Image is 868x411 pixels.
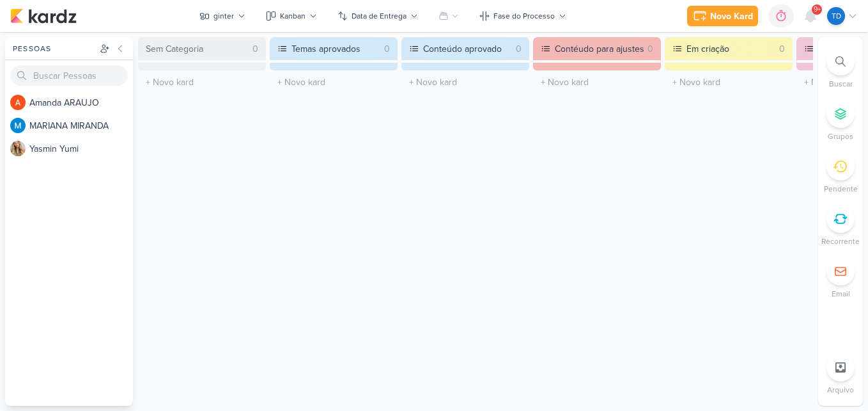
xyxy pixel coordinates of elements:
[10,43,97,54] div: Pessoas
[821,236,860,247] p: Recorrente
[10,118,26,133] img: MARIANA MIRANDA
[828,131,853,142] p: Grupos
[710,10,753,23] div: Novo Kard
[832,288,850,300] p: Email
[551,37,647,60] div: Contéudo para ajustes
[288,37,384,60] div: Temas aprovados
[384,42,390,56] div: 0
[536,73,658,92] input: + Novo kard
[827,384,854,396] p: Arquivo
[10,95,26,110] img: Amanda ARAUJO
[252,42,258,56] div: 0
[818,47,863,90] li: Ctrl + F
[683,37,779,60] div: Em criação
[29,119,133,133] div: M A R I A N A M I R A N D A
[272,73,395,92] input: + Novo kard
[779,42,785,56] div: 0
[10,8,77,24] img: kardz.app
[10,65,128,86] input: Buscar Pessoas
[827,7,845,25] div: Thais de carvalho
[647,42,653,56] div: 0
[824,183,858,195] p: Pendente
[687,6,758,26] button: Novo Kard
[404,73,527,92] input: + Novo kard
[829,78,853,90] p: Buscar
[29,142,133,156] div: Y a s m i n Y u m i
[516,42,522,56] div: 0
[29,96,133,109] div: A m a n d a A R A U J O
[832,10,841,22] p: Td
[419,37,516,60] div: Conteúdo aprovado
[141,73,263,92] input: + Novo kard
[814,4,821,15] span: 9+
[146,42,203,56] div: Sem Categoria
[667,73,790,92] input: + Novo kard
[10,141,26,156] img: Yasmin Yumi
